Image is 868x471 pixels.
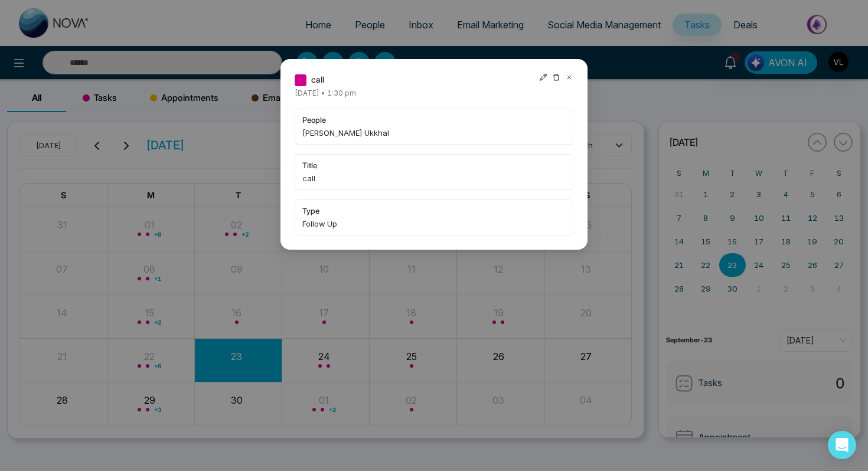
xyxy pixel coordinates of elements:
[302,127,566,139] span: [PERSON_NAME] Ukkhal
[302,218,566,230] span: Follow Up
[302,205,566,217] span: type
[302,159,566,171] span: title
[302,114,566,126] span: people
[302,172,566,184] span: call
[311,73,324,86] span: call
[828,431,856,459] div: Open Intercom Messenger
[295,89,356,97] span: [DATE] • 1:30 pm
